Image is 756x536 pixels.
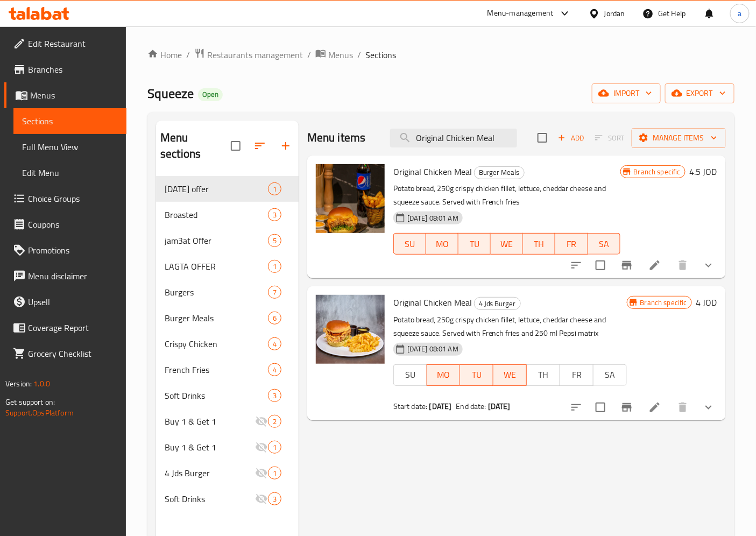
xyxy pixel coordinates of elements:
p: Potato bread, 250g crispy chicken fillet, lettuce, cheddar cheese and squeeze sauce. Served with ... [393,182,620,209]
div: French Fries4 [156,357,299,383]
div: 4 Jds Burger1 [156,460,299,486]
span: 1.0.0 [33,377,50,391]
span: 3 [269,391,281,401]
span: Promotions [28,244,118,257]
button: SA [588,233,620,255]
span: Soft Drinks [165,492,255,505]
a: Upsell [4,289,126,315]
span: Original Chicken Meal [393,164,472,180]
button: Add section [273,133,299,159]
img: Original Chicken Meal [316,295,385,364]
span: Broasted [165,208,268,221]
div: 4 Jds Burger [165,467,255,479]
div: Burgers7 [156,279,299,305]
div: LAGTA OFFER1 [156,253,299,279]
span: TU [464,367,489,383]
div: items [268,389,281,402]
input: search [390,129,517,147]
span: Sections [22,115,118,128]
span: 7 [269,287,281,298]
div: Buy 1 & Get 12 [156,408,299,434]
li: / [307,48,311,61]
div: Burger Meals6 [156,305,299,331]
button: Branch-specific-item [614,394,640,420]
span: Full Menu View [22,140,118,153]
span: 1 [269,442,281,453]
a: Sections [13,108,126,134]
span: Branches [28,63,118,76]
span: Add item [554,130,588,146]
span: Menus [30,89,118,102]
button: SU [393,233,426,255]
span: MO [430,236,454,252]
span: SU [398,367,423,383]
a: Menus [4,82,126,108]
span: Upsell [28,295,118,308]
button: SA [593,364,627,386]
a: Branches [4,57,126,82]
a: Full Menu View [13,134,126,160]
span: Version: [5,377,32,391]
div: Soft Drinks [165,389,268,402]
div: Burger Meals [474,166,525,179]
button: TU [458,233,491,255]
span: Get support on: [5,395,55,409]
span: [DATE] offer [165,182,268,195]
span: Burgers [165,286,268,299]
svg: Inactive section [255,441,268,454]
div: LAGTA OFFER [165,260,268,273]
b: [DATE] [429,399,452,413]
span: Squeeze [147,81,194,105]
span: SA [592,236,616,252]
button: WE [491,233,523,255]
div: items [268,492,281,505]
div: 4 Jds Burger [474,297,521,310]
li: / [357,48,361,61]
span: TU [463,236,486,252]
div: jam3at Offer5 [156,228,299,253]
a: Restaurants management [194,48,303,62]
svg: Show Choices [702,401,715,414]
span: 3 [269,494,281,504]
div: Buy 1 & Get 1 [165,441,255,454]
span: Menu disclaimer [28,270,118,283]
div: Burger Meals [165,312,268,325]
span: MO [432,367,456,383]
h2: Menu items [307,130,366,146]
a: Coverage Report [4,315,126,341]
span: End date: [456,399,486,413]
span: Branch specific [630,167,685,177]
a: Home [147,48,182,61]
span: export [674,87,726,100]
span: Crispy Chicken [165,337,268,350]
span: Grocery Checklist [28,347,118,360]
span: Select to update [589,396,612,419]
h6: 4.5 JOD [690,164,717,179]
span: 1 [269,184,281,194]
span: Coverage Report [28,321,118,334]
svg: Inactive section [255,415,268,428]
img: Original Chicken Meal [316,164,385,233]
div: Jordan [604,8,625,19]
button: TH [523,233,555,255]
span: Branch specific [636,298,691,308]
span: Sections [365,48,396,61]
a: Grocery Checklist [4,341,126,366]
span: SU [398,236,422,252]
p: Potato bread, 250g crispy chicken fillet, lettuce, cheddar cheese and squeeze sauce. Served with ... [393,313,627,340]
span: Coupons [28,218,118,231]
span: FR [560,236,583,252]
div: items [268,363,281,376]
span: Burger Meals [475,166,524,179]
div: items [268,441,281,454]
button: TH [526,364,560,386]
a: Edit menu item [648,401,661,414]
div: Soft Drinks3 [156,486,299,512]
div: French Fries [165,363,268,376]
div: items [268,208,281,221]
div: Labor Day offer [165,182,268,195]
